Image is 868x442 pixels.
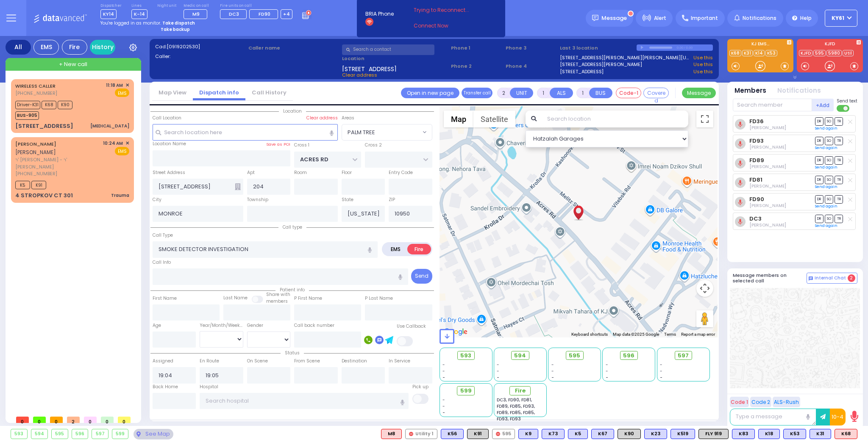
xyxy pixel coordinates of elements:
[200,393,409,409] input: Search hospital
[412,384,428,390] label: Pick up
[365,10,394,18] span: BRIA Phone
[15,122,73,130] div: [STREET_ADDRESS]
[259,11,270,17] span: FD90
[153,141,186,147] label: Location Name
[115,88,129,97] span: EMS
[815,215,823,223] span: DR
[830,409,846,425] button: 10-4
[153,295,177,302] label: First Name
[810,429,831,439] div: BLS
[589,88,612,98] button: BUS
[247,358,268,365] label: On Scene
[815,223,837,228] a: Send again
[749,144,786,150] span: Matthew Pascullo
[835,215,843,223] span: TR
[518,429,538,439] div: BLS
[15,111,39,120] span: BUS-905
[812,99,834,111] button: +Add
[832,14,844,22] span: KY61
[809,276,813,281] img: comment-alt.png
[835,176,843,184] span: TR
[294,169,307,176] label: Room
[749,183,786,189] span: Raymond Ayres
[550,88,573,98] button: ALS
[732,429,755,439] div: K83
[825,156,833,164] span: SO
[644,429,667,439] div: K23
[777,86,821,96] button: Notifications
[33,40,59,55] div: EMS
[551,374,554,381] span: -
[442,397,445,403] span: -
[167,43,200,50] span: [0919202530]
[765,50,777,56] a: K53
[644,429,667,439] div: BLS
[835,117,843,125] span: TR
[397,323,426,330] label: Use Callback
[365,142,382,149] label: Cross 2
[100,3,122,8] label: Dispatcher
[749,157,764,163] a: FD89
[623,351,634,360] span: 596
[800,14,812,22] span: Help
[749,118,764,124] a: FD36
[442,326,470,337] img: Google
[90,123,129,129] div: [MEDICAL_DATA]
[825,10,857,27] button: KY61
[342,358,367,365] label: Destination
[451,63,503,70] span: Phone 2
[192,11,200,17] span: M9
[758,429,780,439] div: BLS
[84,417,97,423] span: 0
[381,429,402,439] div: M8
[835,429,857,439] div: K68
[462,88,492,98] button: Transfer call
[152,88,193,97] a: Map View
[514,351,526,360] span: 594
[15,90,57,97] span: [PHONE_NUMBER]
[837,104,850,113] label: Turn off text
[815,184,837,189] a: Send again
[749,138,764,144] a: FD93
[815,176,823,184] span: DR
[281,350,304,356] span: Status
[155,53,246,60] label: Caller:
[815,137,823,145] span: DR
[100,9,117,19] span: KY14
[727,42,793,48] label: KJ EMS...
[783,429,806,439] div: K53
[15,149,56,156] span: [PERSON_NAME]
[161,26,190,33] strong: Take backup
[783,429,806,439] div: BLS
[843,50,854,56] a: Util
[473,110,515,127] button: Show satellite imagery
[162,20,195,26] strong: Take dispatch
[111,192,129,199] div: Trauma
[815,195,823,203] span: DR
[758,429,780,439] div: K18
[601,14,627,22] span: Message
[542,110,688,127] input: Search location
[510,88,533,98] button: UNIT
[62,40,87,55] div: Fire
[460,387,472,395] span: 599
[411,269,432,284] button: Send
[749,163,786,170] span: Robert Cataldi
[414,6,481,14] span: Trying to Reconnect...
[442,374,445,381] span: -
[815,204,837,209] a: Send again
[342,115,354,122] label: Areas
[342,55,448,62] label: Location
[247,322,263,329] label: Gender
[193,88,245,97] a: Dispatch info
[106,82,123,88] span: 11:18 AM
[826,50,842,56] a: 5980
[112,429,128,439] div: 599
[799,50,812,56] a: KJFD
[42,101,56,109] span: K68
[405,429,437,439] div: Utility 1
[235,183,241,190] span: Other building occupants
[342,44,434,55] input: Search a contact
[125,82,129,89] span: ✕
[460,351,471,360] span: 593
